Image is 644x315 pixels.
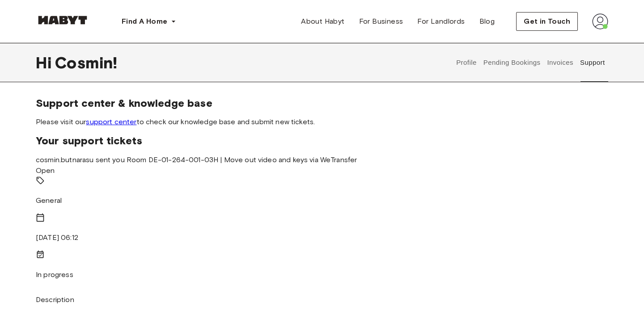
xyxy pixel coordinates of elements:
span: Support center & knowledge base [36,97,608,110]
span: For Landlords [417,16,465,27]
span: Hi [36,53,55,72]
p: In progress [36,269,608,280]
img: avatar [592,13,608,29]
button: Find A Home [114,13,183,30]
button: Support [579,43,606,82]
span: Your support tickets [36,134,608,147]
a: For Landlords [410,13,472,30]
span: Open [36,166,55,175]
a: Blog [472,13,502,30]
span: About Habyt [301,16,344,27]
img: Habyt [36,16,89,25]
button: Pending Bookings [482,43,542,82]
div: user profile tabs [453,43,608,82]
a: support center [86,118,136,126]
span: Get in Touch [524,16,570,27]
a: For Business [352,13,411,30]
span: Cosmin ! [55,53,117,72]
span: Please visit our to check our knowledge base and submit new tickets. [36,117,608,127]
a: About Habyt [294,13,352,30]
button: Invoices [546,43,574,82]
span: cosmin.butnarasu sent you Room DE-01-264-001-03H | Move out video and keys via WeTransfer [36,155,357,164]
p: General [36,195,608,206]
span: Blog [479,16,495,27]
p: [DATE] 06:12 [36,232,608,243]
p: Description [36,294,608,305]
span: For Business [359,16,403,27]
span: Find A Home [122,16,167,27]
button: Profile [455,43,478,82]
button: Get in Touch [516,12,578,31]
